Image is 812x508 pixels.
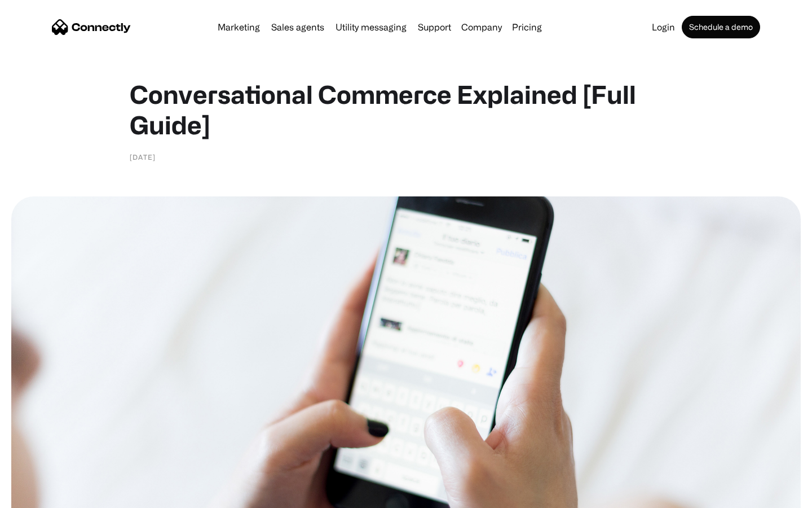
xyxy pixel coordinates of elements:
div: Company [461,19,502,35]
a: Pricing [507,23,546,32]
a: Schedule a demo [682,16,760,38]
h1: Conversational Commerce Explained [Full Guide] [130,79,682,140]
a: Utility messaging [331,23,411,32]
a: Support [413,23,456,32]
a: Sales agents [267,23,329,32]
a: Marketing [213,23,264,32]
div: [DATE] [130,151,156,163]
a: Login [647,23,679,32]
